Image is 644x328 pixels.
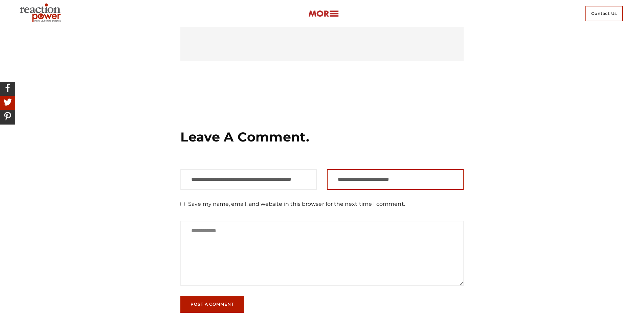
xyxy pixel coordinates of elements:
[308,10,339,18] img: more-btn.png
[180,296,244,313] button: Post a Comment
[191,302,234,306] span: Post a Comment
[585,6,623,21] span: Contact Us
[2,110,14,122] img: Share On Pinterest
[2,82,14,94] img: Share On Facebook
[180,129,464,146] h3: Leave a Comment.
[2,96,14,108] img: Share On Twitter
[17,1,66,26] img: Executive Branding | Personal Branding Agency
